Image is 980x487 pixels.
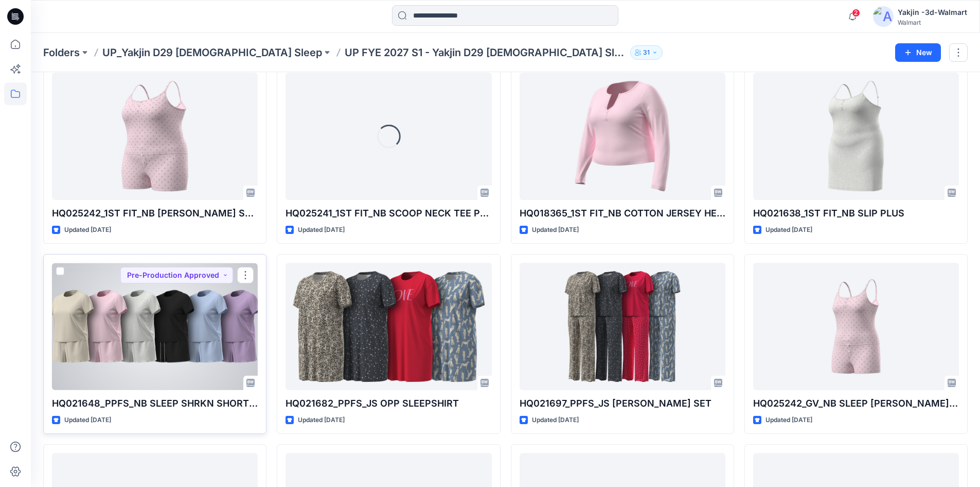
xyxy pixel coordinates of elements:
p: HQ018365_1ST FIT_NB COTTON JERSEY HENLEY TOP PLUS [520,206,725,221]
p: Updated [DATE] [298,415,345,426]
p: Updated [DATE] [298,225,345,236]
p: HQ025242_1ST FIT_NB [PERSON_NAME] SET PLUS [52,206,258,221]
a: HQ021697_PPFS_JS OPP PJ SET [520,263,725,390]
a: HQ025242_1ST FIT_NB CAMI BOXER SET PLUS [52,73,258,200]
a: HQ018365_1ST FIT_NB COTTON JERSEY HENLEY TOP PLUS [520,73,725,200]
p: Updated [DATE] [765,225,812,236]
a: HQ021648_PPFS_NB SLEEP SHRKN SHORT SET [52,263,258,390]
p: UP FYE 2027 S1 - Yakjin D29 [DEMOGRAPHIC_DATA] Sleepwear [345,45,626,60]
span: 2 [852,9,860,17]
p: HQ025242_GV_NB SLEEP [PERSON_NAME] SET [753,396,959,411]
p: Updated [DATE] [765,415,812,426]
img: avatar [873,6,894,27]
p: HQ021697_PPFS_JS [PERSON_NAME] SET [520,396,725,411]
p: HQ025241_1ST FIT_NB SCOOP NECK TEE PLUS [286,206,491,221]
a: HQ021638_1ST FIT_NB SLIP PLUS [753,73,959,200]
div: Yakjin -3d-Walmart [898,6,967,19]
a: HQ021682_PPFS_JS OPP SLEEPSHIRT [286,263,491,390]
p: HQ021638_1ST FIT_NB SLIP PLUS [753,206,959,221]
p: Updated [DATE] [64,225,111,236]
button: 31 [630,45,663,60]
p: HQ021648_PPFS_NB SLEEP SHRKN SHORT SET [52,396,258,411]
p: Updated [DATE] [532,225,579,236]
p: HQ021682_PPFS_JS OPP SLEEPSHIRT [286,396,491,411]
p: Updated [DATE] [64,415,111,426]
a: HQ025242_GV_NB SLEEP CAMI BOXER SET [753,263,959,390]
div: Walmart [898,19,967,26]
a: UP_Yakjin D29 [DEMOGRAPHIC_DATA] Sleep [102,45,322,60]
button: New [895,43,941,62]
p: Updated [DATE] [532,415,579,426]
p: 31 [643,47,650,58]
a: Folders [43,45,80,60]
